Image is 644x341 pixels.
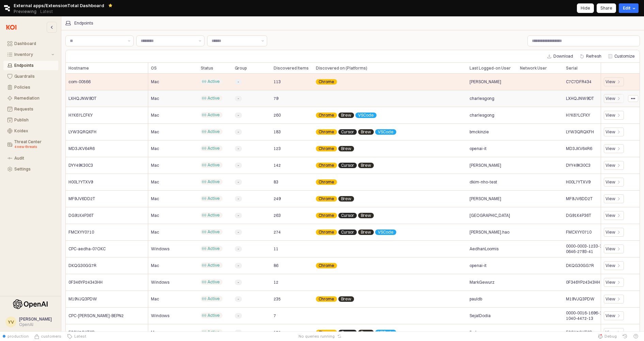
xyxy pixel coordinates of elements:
[151,213,159,218] span: Mac
[274,79,281,85] span: 113
[235,65,247,71] span: Group
[68,129,96,135] span: LYW3QRQKFH
[72,333,86,339] span: Latest
[566,65,578,71] span: Serial
[605,146,615,151] div: View
[316,65,367,71] span: Discovered on (Platforms)
[14,156,54,161] div: Audit
[319,79,334,85] span: Chrome
[274,263,278,268] span: 86
[604,94,624,103] div: View
[336,334,343,338] button: Reset app state
[319,196,334,202] span: Chrome
[36,7,57,16] button: Releases and History
[14,7,57,16] div: Previewing Latest
[237,146,239,151] span: -
[3,93,58,103] button: Remediation
[274,196,281,202] span: 249
[151,296,159,302] span: Mac
[3,115,58,125] button: Publish
[604,328,624,337] div: View
[470,163,501,168] span: [PERSON_NAME]
[605,296,615,302] div: View
[274,129,281,135] span: 183
[196,36,204,46] button: Show suggestions
[151,113,159,118] span: Mac
[14,139,54,150] div: Threat Center
[3,137,58,152] button: Threat Center
[151,65,157,71] span: OS
[341,296,351,302] span: Brew
[64,331,89,341] button: Latest
[378,129,394,135] span: VSCode
[566,196,593,202] span: MF9JV6DD2T
[40,9,53,14] p: Latest
[341,229,354,235] span: Cursor
[14,167,54,172] div: Settings
[201,65,213,71] span: Status
[237,163,239,168] span: -
[361,213,371,218] span: Brew
[470,113,494,118] span: charlesgong
[151,263,159,268] span: Mac
[470,263,487,268] span: openai-it
[319,296,334,302] span: Chrome
[470,65,511,71] span: Last Logged-on User
[604,128,624,136] div: View
[68,313,124,318] span: CPC-[PERSON_NAME]-BEPN2
[8,318,14,325] div: YV
[237,280,239,285] span: -
[3,72,58,81] button: Guardrails
[605,263,615,268] div: View
[208,95,220,101] span: Active
[68,229,94,235] span: FMCXYY0710
[470,313,491,318] span: SejalDodia
[604,244,624,253] div: View
[151,179,159,185] span: Mac
[41,333,61,339] span: customers
[604,211,624,220] div: View
[274,179,278,185] span: 83
[566,310,620,321] span: 0000-0016-1696-1085-1040-4472-13
[470,330,490,335] span: fbekerman
[237,330,239,335] span: -
[237,246,239,252] span: -
[14,85,54,90] div: Policies
[605,179,615,185] div: View
[604,295,624,303] div: View
[151,280,169,285] span: Windows
[3,50,58,59] button: Inventory
[577,3,594,13] button: Hide app
[259,36,267,46] button: Show suggestions
[358,113,374,118] span: VSCode
[470,96,494,101] span: charlesgong
[566,113,590,118] span: H7K67LCFKY
[151,146,159,151] span: Mac
[274,296,281,302] span: 235
[274,96,278,101] span: 79
[566,330,592,335] span: F9GX5QKT6R
[605,213,615,218] div: View
[14,74,54,79] div: Guardrails
[566,296,595,302] span: M19VJQ3PDW
[19,322,52,327] div: OpenAI
[605,163,615,168] div: View
[361,330,371,335] span: Brew
[14,2,104,9] span: External apps/ExtensionTotal Dashboard
[151,163,159,168] span: Mac
[604,111,624,120] div: View
[237,313,239,318] span: -
[274,146,281,151] span: 123
[208,263,220,268] span: Active
[208,246,220,251] span: Active
[319,229,334,235] span: Chrome
[14,41,54,46] div: Dashboard
[319,263,334,268] span: Chrome
[74,21,93,26] div: Endpoints
[605,113,615,118] div: View
[600,5,612,11] p: Share
[604,278,624,287] div: View
[208,146,220,151] span: Active
[566,179,591,185] span: H00L7YTXV9
[3,83,58,92] button: Policies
